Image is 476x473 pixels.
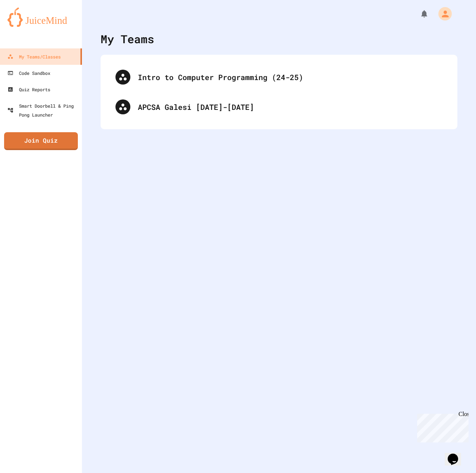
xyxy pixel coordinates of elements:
[414,411,469,442] iframe: chat widget
[138,72,442,83] div: Intro to Computer Programming (24-25)
[7,52,61,61] div: My Teams/Classes
[7,85,50,94] div: Quiz Reports
[406,7,431,20] div: My Notifications
[7,101,79,119] div: Smart Doorbell & Ping Pong Launcher
[3,3,51,47] div: Chat with us now!Close
[7,69,50,77] div: Code Sandbox
[108,62,450,92] div: Intro to Computer Programming (24-25)
[7,7,74,27] img: logo-orange.svg
[4,132,78,150] a: Join Quiz
[431,5,454,22] div: My Account
[445,443,469,466] iframe: chat widget
[108,92,450,122] div: APCSA Galesi [DATE]-[DATE]
[138,101,442,112] div: APCSA Galesi [DATE]-[DATE]
[101,31,154,47] div: My Teams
